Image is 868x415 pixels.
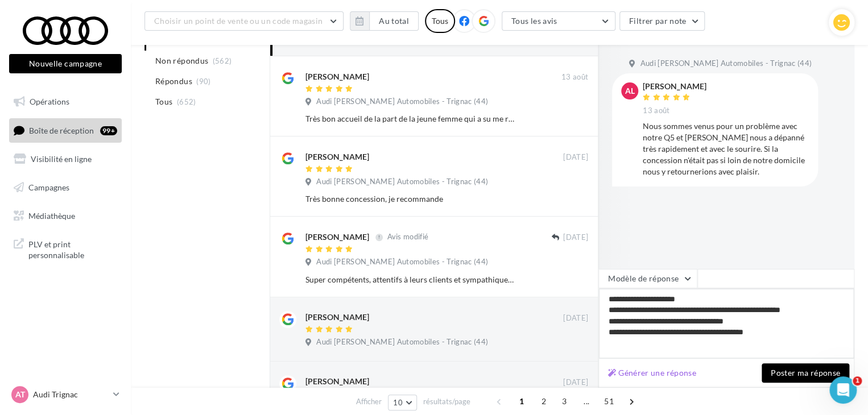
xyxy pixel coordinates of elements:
[640,59,812,69] span: Audi [PERSON_NAME] Automobiles - Trignac (44)
[7,232,124,265] a: PLV et print personnalisable
[100,126,117,135] div: 99+
[350,11,419,31] button: Au total
[305,71,369,82] div: [PERSON_NAME]
[177,97,196,106] span: (652)
[829,376,857,404] iframe: Intercom live chat
[155,76,192,87] span: Répondus
[305,312,369,323] div: [PERSON_NAME]
[512,392,531,410] span: 1
[604,366,701,380] button: Générer une réponse
[563,377,588,388] span: [DATE]
[28,182,69,192] span: Campagnes
[155,55,208,67] span: Non répondus
[511,16,557,26] span: Tous les avis
[643,106,669,116] span: 13 août
[7,204,124,228] a: Médiathèque
[305,193,514,205] div: Très bonne concession, je recommande
[29,125,94,135] span: Boîte de réception
[305,376,369,387] div: [PERSON_NAME]
[213,56,232,65] span: (562)
[555,392,573,410] span: 3
[423,396,470,407] span: résultats/page
[154,16,323,26] span: Choisir un point de vente ou un code magasin
[33,389,109,400] p: Audi Trignac
[600,392,618,410] span: 51
[535,392,553,410] span: 2
[563,313,588,323] span: [DATE]
[316,257,488,267] span: Audi [PERSON_NAME] Automobiles - Trignac (44)
[28,236,117,261] span: PLV et print personnalisable
[9,384,122,405] a: AT Audi Trignac
[643,121,809,177] div: Nous sommes venus pour un problème avec notre Q5 et [PERSON_NAME] nous a dépanné très rapidement ...
[7,118,124,143] a: Boîte de réception99+
[316,177,488,187] span: Audi [PERSON_NAME] Automobiles - Trignac (44)
[7,176,124,200] a: Campagnes
[356,396,382,407] span: Afficher
[316,97,488,107] span: Audi [PERSON_NAME] Automobiles - Trignac (44)
[7,147,124,171] a: Visibilité en ligne
[619,11,705,31] button: Filtrer par note
[387,233,428,242] span: Avis modifié
[577,392,596,410] span: ...
[563,233,588,243] span: [DATE]
[369,11,419,31] button: Au total
[561,72,588,82] span: 13 août
[305,231,369,243] div: [PERSON_NAME]
[316,337,488,347] span: Audi [PERSON_NAME] Automobiles - Trignac (44)
[598,269,697,288] button: Modèle de réponse
[388,395,417,410] button: 10
[144,11,344,31] button: Choisir un point de vente ou un code magasin
[425,9,455,33] div: Tous
[28,210,75,220] span: Médiathèque
[31,154,92,164] span: Visibilité en ligne
[625,85,635,97] span: AL
[30,97,69,106] span: Opérations
[305,274,514,285] div: Super compétents, attentifs à leurs clients et sympathiques. Bon accueil. Professionnel et attent...
[9,54,122,73] button: Nouvelle campagne
[502,11,615,31] button: Tous les avis
[15,389,25,400] span: AT
[7,90,124,114] a: Opérations
[305,151,369,163] div: [PERSON_NAME]
[305,113,514,125] div: Très bon accueil de la part de la jeune femme qui a su me renseigner sur un Q4 même si je ne suis...
[155,96,172,107] span: Tous
[196,77,210,86] span: (90)
[853,376,862,385] span: 1
[643,82,706,90] div: [PERSON_NAME]
[393,398,403,407] span: 10
[762,363,849,383] button: Poster ma réponse
[563,152,588,163] span: [DATE]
